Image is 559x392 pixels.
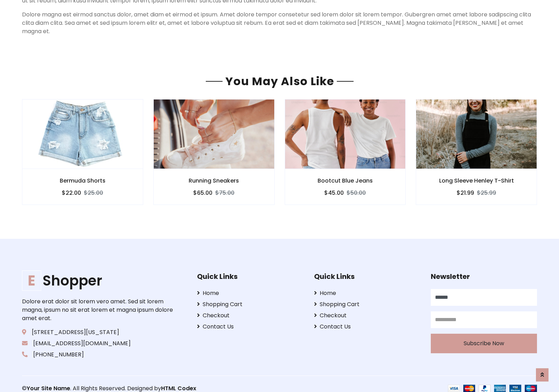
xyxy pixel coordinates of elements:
h5: Quick Links [314,272,420,281]
h6: $21.99 [457,190,474,196]
h5: Quick Links [197,272,303,281]
p: [PHONE_NUMBER] [22,350,175,359]
p: Dolore magna est eirmod sanctus dolor, amet diam et eirmod et ipsum. Amet dolore tempor consetetu... [22,10,537,36]
del: $75.00 [215,189,234,197]
p: [STREET_ADDRESS][US_STATE] [22,328,175,336]
a: Shopping Cart [197,300,303,309]
a: Contact Us [314,323,420,331]
a: Checkout [314,311,420,320]
h6: Running Sneakers [154,177,274,184]
p: [EMAIL_ADDRESS][DOMAIN_NAME] [22,339,175,348]
h6: Long Sleeve Henley T-Shirt [416,177,537,184]
h5: Newsletter [431,272,537,281]
a: Long Sleeve Henley T-Shirt $21.99$25.99 [416,99,537,205]
a: Shopping Cart [314,300,420,309]
h6: $22.00 [62,190,81,196]
a: Home [314,289,420,297]
span: E [22,271,41,291]
a: Home [197,289,303,297]
del: $50.00 [347,189,366,197]
a: EShopper [22,272,175,289]
span: You May Also Like [223,73,337,89]
del: $25.99 [477,189,496,197]
h1: Shopper [22,272,175,289]
button: Subscribe Now [431,334,537,353]
h6: Bermuda Shorts [22,177,143,184]
a: Running Sneakers $65.00$75.00 [153,99,275,205]
a: Bootcut Blue Jeans $45.00$50.00 [285,99,406,205]
h6: $65.00 [193,190,212,196]
h6: $45.00 [324,190,344,196]
del: $25.00 [84,189,103,197]
a: Contact Us [197,323,303,331]
p: Dolore erat dolor sit lorem vero amet. Sed sit lorem magna, ipsum no sit erat lorem et magna ipsu... [22,297,175,323]
h6: Bootcut Blue Jeans [285,177,406,184]
a: Bermuda Shorts $22.00$25.00 [22,99,143,205]
a: Checkout [197,311,303,320]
